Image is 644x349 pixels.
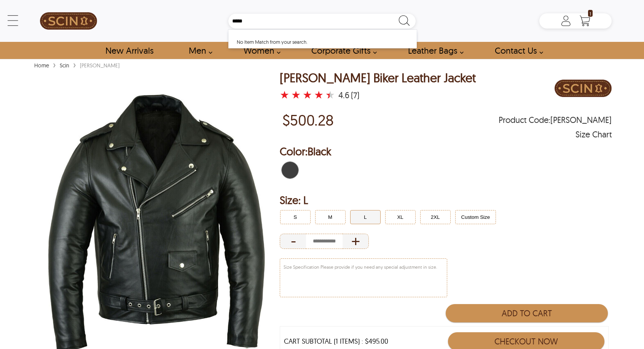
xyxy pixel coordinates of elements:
[555,71,612,105] img: Brand Logo PDP Image
[399,42,468,59] a: Shop Leather Bags
[455,210,496,224] button: Click to select Custom Size
[350,210,381,224] button: Click to select L
[58,62,71,69] a: Scin
[280,71,476,84] div: [PERSON_NAME] Biker Leather Jacket
[325,91,335,99] label: 5 rating
[280,160,300,180] div: Black
[280,259,447,297] textarea: Size Specification Please provide if you need any special adjustment in size.
[446,304,608,322] button: Add to Cart
[40,4,97,38] img: SCIN
[315,210,346,224] button: Click to select M
[280,234,306,249] div: Decrease Quantity of Item
[280,71,476,84] h1: Brando Biker Leather Jacket
[53,58,56,71] span: ›
[97,42,162,59] a: Shop New Arrivals
[280,91,289,99] label: 1 rating
[32,62,51,69] a: Home
[32,4,105,38] a: SCIN
[343,234,369,249] div: Increase Quantity of Item
[575,131,612,138] div: Size Chart
[303,42,381,59] a: Shop Leather Corporate Gifts
[282,111,334,129] p: Price of $500.28
[385,210,416,224] button: Click to select XL
[314,91,324,99] label: 4 rating
[420,210,451,224] button: Click to select 2XL
[338,91,349,99] div: 4.6
[291,91,301,99] label: 2 rating
[499,116,612,124] span: Product Code: BRANDO
[308,145,331,158] span: Black
[588,10,593,17] span: 1
[280,210,311,224] button: Click to select S
[280,193,612,208] h2: Selected Filter by Size: L
[280,144,612,159] h2: Selected Color: by Black
[73,58,76,71] span: ›
[284,338,388,345] div: CART SUBTOTAL (1 ITEMS) : $495.00
[351,91,359,99] div: (7)
[577,15,593,27] a: Shopping Cart
[228,30,417,48] div: No Item Match from your search
[303,91,312,99] label: 3 rating
[78,62,121,69] div: [PERSON_NAME]
[180,42,217,59] a: shop men's leather jackets
[237,38,406,46] div: No Item Match from your search.
[555,71,612,107] a: Brand Logo PDP Image
[280,90,337,100] a: Brando Biker Leather Jacket with a 4.571428571428571 Star Rating and 7 Product Review }
[235,42,285,59] a: Shop Women Leather Jackets
[486,42,547,59] a: contact-us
